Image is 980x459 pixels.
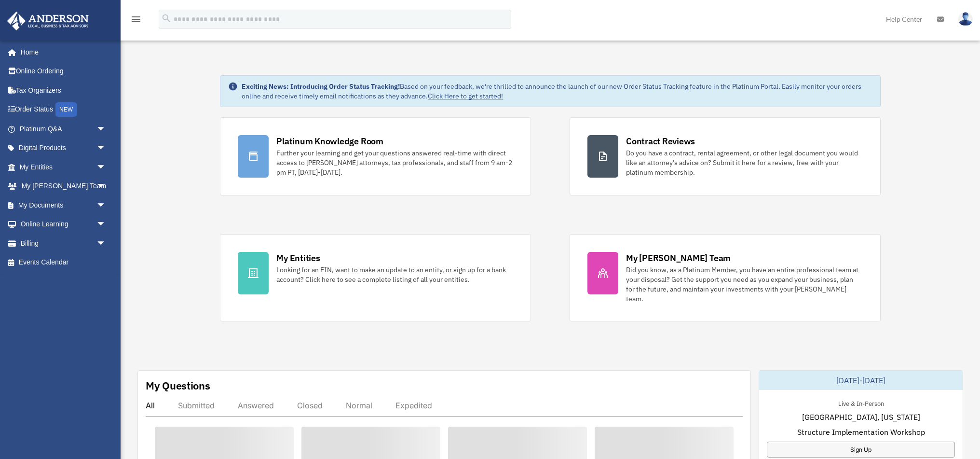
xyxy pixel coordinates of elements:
[346,401,372,410] div: Normal
[276,135,383,147] div: Platinum Knowledge Room
[958,12,973,26] img: User Pic
[146,378,210,393] div: My Questions
[276,252,320,264] div: My Entities
[276,148,513,177] div: Further your learning and get your questions answered real-time with direct access to [PERSON_NAM...
[7,42,116,62] a: Home
[767,442,955,458] a: Sign Up
[830,398,892,408] div: Live & In-Person
[7,234,121,253] a: Billingarrow_drop_down
[161,13,172,24] i: search
[96,195,116,215] span: arrow_drop_down
[7,139,121,158] a: Digital Productsarrow_drop_down
[7,215,121,234] a: Online Learningarrow_drop_down
[7,253,121,272] a: Events Calendar
[96,234,116,253] span: arrow_drop_down
[7,100,121,120] a: Order StatusNEW
[220,117,531,195] a: Platinum Knowledge Room Further your learning and get your questions answered real-time with dire...
[130,17,142,25] a: menu
[626,265,863,304] div: Did you know, as a Platinum Member, you have an entire professional team at your disposal? Get th...
[96,119,116,139] span: arrow_drop_down
[428,92,503,100] a: Click Here to get started!
[570,117,881,195] a: Contract Reviews Do you have a contract, rental agreement, or other legal document you would like...
[96,157,116,177] span: arrow_drop_down
[130,14,142,25] i: menu
[7,177,121,196] a: My [PERSON_NAME] Teamarrow_drop_down
[626,148,863,177] div: Do you have a contract, rental agreement, or other legal document you would like an attorney's ad...
[7,81,121,100] a: Tax Organizers
[146,401,155,410] div: All
[7,157,121,177] a: My Entitiesarrow_drop_down
[570,234,881,321] a: My [PERSON_NAME] Team Did you know, as a Platinum Member, you have an entire professional team at...
[7,195,121,215] a: My Documentsarrow_drop_down
[7,62,121,81] a: Online Ordering
[4,12,92,30] img: Anderson Advisors Platinum Portal
[626,135,695,147] div: Contract Reviews
[759,371,963,390] div: [DATE]-[DATE]
[797,426,925,438] span: Structure Implementation Workshop
[802,411,920,423] span: [GEOGRAPHIC_DATA], [US_STATE]
[297,401,323,410] div: Closed
[626,252,731,264] div: My [PERSON_NAME] Team
[96,139,116,158] span: arrow_drop_down
[7,119,121,139] a: Platinum Q&Aarrow_drop_down
[242,82,400,91] strong: Exciting News: Introducing Order Status Tracking!
[55,102,77,117] div: NEW
[238,401,274,410] div: Answered
[395,401,432,410] div: Expedited
[178,401,215,410] div: Submitted
[220,234,531,321] a: My Entities Looking for an EIN, want to make an update to an entity, or sign up for a bank accoun...
[276,265,513,284] div: Looking for an EIN, want to make an update to an entity, or sign up for a bank account? Click her...
[96,215,116,235] span: arrow_drop_down
[96,177,116,196] span: arrow_drop_down
[242,82,872,101] div: Based on your feedback, we're thrilled to announce the launch of our new Order Status Tracking fe...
